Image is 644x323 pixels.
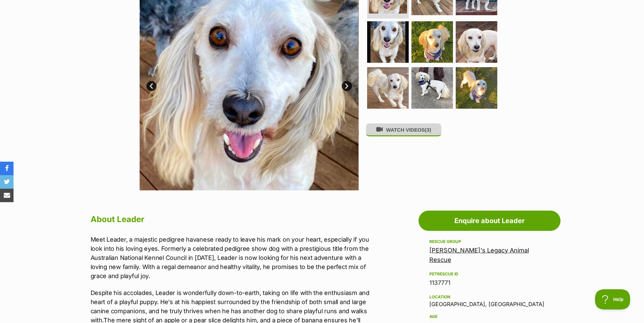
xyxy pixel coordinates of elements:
button: WATCH VIDEOS(3) [366,123,442,136]
div: PetRescue ID [429,271,550,277]
img: Photo of Leader [367,21,409,63]
div: Age [429,314,550,319]
h2: About Leader [91,212,370,227]
div: Location [429,294,550,300]
div: [GEOGRAPHIC_DATA], [GEOGRAPHIC_DATA] [429,293,550,307]
img: Photo of Leader [456,21,497,63]
span: (3) [425,127,431,133]
a: [PERSON_NAME]'s Legacy Animal Rescue [429,247,529,263]
iframe: Help Scout Beacon - Open [595,289,630,309]
div: 1137771 [429,278,550,288]
a: Next [342,81,352,91]
img: Photo of Leader [411,67,453,109]
img: Photo of Leader [367,67,409,109]
img: Photo of Leader [456,67,497,109]
div: Rescue group [429,239,550,244]
p: Meet Leader, a majestic pedigree havanese ready to leave his mark on your heart, especially if yo... [91,235,370,280]
a: Enquire about Leader [419,211,560,231]
img: Photo of Leader [411,21,453,63]
a: Prev [146,81,157,91]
